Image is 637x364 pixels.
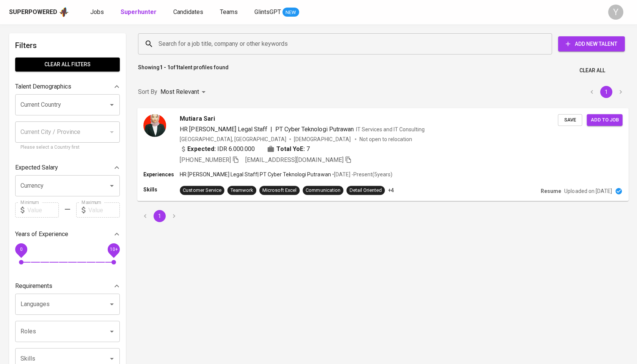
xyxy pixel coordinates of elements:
[20,247,22,252] span: 0
[15,160,120,175] div: Expected Salary
[306,187,340,194] div: Communication
[180,144,255,153] div: IDR 6.000.000
[138,108,628,201] a: Mutiara SariHR [PERSON_NAME] Legal Staff|PT Cyber Teknologi PutrawanIT Services and IT Consulting...
[220,8,239,17] a: Teams
[600,86,612,98] button: page 1
[21,60,114,69] span: Clear All filters
[541,187,561,195] p: Resume
[180,171,331,178] p: HR [PERSON_NAME] Legal Staff | PT Cyber Teknologi Putrawan
[160,64,170,70] b: 1 - 1
[15,230,68,239] p: Years of Experience
[562,115,578,124] span: Save
[176,64,179,70] b: 1
[282,9,299,16] span: NEW
[15,82,71,91] p: Talent Demographics
[9,6,69,18] a: Superpoweredapp logo
[160,87,199,96] p: Most Relevant
[245,156,344,163] span: [EMAIL_ADDRESS][DOMAIN_NAME]
[15,282,52,291] p: Requirements
[9,8,57,17] div: Superpowered
[20,144,115,151] p: Please select a Country first
[579,66,605,75] span: Clear All
[138,210,181,222] nav: pagination navigation
[121,8,158,17] a: Superhunter
[27,202,59,218] input: Value
[15,39,120,51] h6: Filters
[587,114,623,126] button: Add to job
[107,353,117,364] button: Open
[262,187,297,194] div: Microsoft Excel
[576,64,608,78] button: Clear All
[107,180,117,191] button: Open
[254,8,299,17] a: GlintsGPT NEW
[183,187,221,194] div: Customer Service
[107,299,117,310] button: Open
[138,87,157,96] p: Sort By
[107,326,117,337] button: Open
[180,125,267,132] span: HR [PERSON_NAME] Legal Staff
[110,247,118,252] span: 10+
[356,126,425,132] span: IT Services and IT Consulting
[138,64,229,78] p: Showing of talent profiles found
[388,187,394,194] p: +4
[331,171,392,178] p: • [DATE] - Present ( 5 years )
[15,79,120,94] div: Talent Demographics
[270,124,272,134] span: |
[15,278,120,294] div: Requirements
[276,144,305,153] b: Total YoE:
[231,187,253,194] div: Teamwork
[180,135,286,143] div: [GEOGRAPHIC_DATA], [GEOGRAPHIC_DATA]
[558,36,625,51] button: Add New Talent
[608,5,623,20] div: Y
[173,8,203,16] span: Candidates
[350,187,382,194] div: Detail Oriented
[88,202,120,218] input: Value
[306,144,310,153] span: 7
[90,8,105,17] a: Jobs
[359,135,412,143] p: Not open to relocation
[15,163,58,172] p: Expected Salary
[180,156,231,163] span: [PHONE_NUMBER]
[143,171,180,178] p: Experiences
[143,114,166,137] img: bef96bbc24a8e3dae00932fc71decb63.jpg
[564,39,619,49] span: Add New Talent
[180,114,215,123] span: Mutiara Sari
[143,186,180,193] p: Skills
[585,86,628,98] nav: pagination navigation
[121,8,157,16] b: Superhunter
[254,8,281,16] span: GlintsGPT
[173,8,205,17] a: Candidates
[59,6,69,18] img: app logo
[564,187,612,195] p: Uploaded on [DATE]
[107,100,117,110] button: Open
[187,144,215,153] b: Expected:
[294,135,351,143] span: [DEMOGRAPHIC_DATA]
[591,115,619,124] span: Add to job
[220,8,238,16] span: Teams
[154,210,166,222] button: page 1
[160,85,208,99] div: Most Relevant
[90,8,104,16] span: Jobs
[15,58,120,72] button: Clear All filters
[275,125,354,132] span: PT Cyber Teknologi Putrawan
[15,227,120,242] div: Years of Experience
[558,114,582,126] button: Save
